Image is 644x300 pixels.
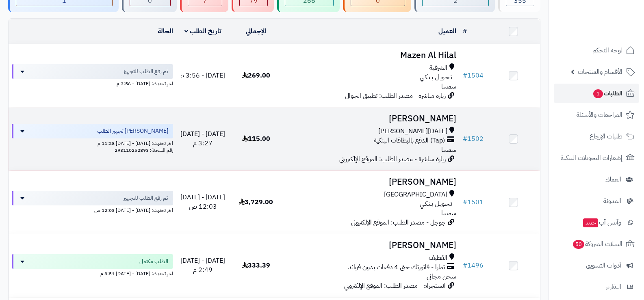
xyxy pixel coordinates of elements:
[554,41,639,60] a: لوحة التحكم
[344,281,446,291] span: انستجرام - مصدر الطلب: الموقع الإلكتروني
[429,253,447,263] span: القطيف
[592,88,622,99] span: الطلبات
[246,26,266,36] a: الإجمالي
[180,256,225,275] span: [DATE] - [DATE] 2:49 م
[582,217,621,228] span: وآتس آب
[374,136,445,145] span: (Tap) الدفع بالبطاقات البنكية
[554,256,639,275] a: أدوات التسويق
[351,218,446,227] span: جوجل - مصدر الطلب: الموقع الإلكتروني
[286,177,457,187] h3: [PERSON_NAME]
[603,195,621,207] span: المدونة
[239,197,273,207] span: 3,729.00
[384,190,447,199] span: [GEOGRAPHIC_DATA]
[429,63,447,73] span: الشرقية
[420,199,452,209] span: تـحـويـل بـنـكـي
[463,261,467,270] span: #
[572,240,584,249] span: 50
[184,26,221,36] a: تاريخ الطلب
[593,89,603,98] span: 1
[577,109,622,121] span: المراجعات والأسئلة
[441,145,456,155] span: سمسا
[441,208,456,218] span: سمسا
[339,154,446,164] span: زيارة مباشرة - مصدر الطلب: الموقع الإلكتروني
[463,26,467,36] a: #
[572,238,622,250] span: السلات المتروكة
[554,277,639,297] a: التقارير
[12,79,173,87] div: اخر تحديث: [DATE] - 3:56 م
[180,71,225,80] span: [DATE] - 3:56 م
[463,134,484,144] a: #1502
[180,129,225,148] span: [DATE] - [DATE] 3:27 م
[463,261,484,270] a: #1496
[242,71,270,80] span: 269.00
[463,197,467,207] span: #
[463,197,484,207] a: #1501
[583,218,598,227] span: جديد
[463,71,484,80] a: #1504
[348,263,445,272] span: تمارا - فاتورتك حتى 4 دفعات بدون فوائد
[463,134,467,144] span: #
[438,26,456,36] a: العميل
[590,131,622,142] span: طلبات الإرجاع
[242,134,270,144] span: 115.00
[554,170,639,189] a: العملاء
[158,26,173,36] a: الحالة
[286,241,457,250] h3: [PERSON_NAME]
[554,234,639,254] a: السلات المتروكة50
[242,261,270,270] span: 333.39
[97,127,168,135] span: [PERSON_NAME] تجهيز الطلب
[554,84,639,103] a: الطلبات1
[420,73,452,82] span: تـحـويـل بـنـكـي
[139,257,168,265] span: الطلب مكتمل
[554,191,639,211] a: المدونة
[463,71,467,80] span: #
[578,66,622,78] span: الأقسام والمنتجات
[561,152,622,164] span: إشعارات التحويلات البنكية
[554,213,639,232] a: وآتس آبجديد
[554,127,639,146] a: طلبات الإرجاع
[180,192,225,212] span: [DATE] - [DATE] 12:03 ص
[124,67,168,76] span: تم رفع الطلب للتجهيز
[427,272,456,281] span: شحن مجاني
[286,114,457,123] h3: [PERSON_NAME]
[12,205,173,214] div: اخر تحديث: [DATE] - [DATE] 12:03 ص
[378,127,447,136] span: [DATE][PERSON_NAME]
[605,174,621,185] span: العملاء
[592,45,622,56] span: لوحة التحكم
[441,82,456,91] span: سمسا
[115,147,173,154] span: رقم الشحنة: 293110252893
[554,105,639,125] a: المراجعات والأسئلة
[12,269,173,277] div: اخر تحديث: [DATE] - [DATE] 8:51 م
[589,16,636,33] img: logo-2.png
[286,51,457,60] h3: Mazen Al Hilal
[586,260,621,271] span: أدوات التسويق
[12,138,173,147] div: اخر تحديث: [DATE] - [DATE] 11:28 م
[606,281,621,293] span: التقارير
[124,194,168,202] span: تم رفع الطلب للتجهيز
[554,148,639,168] a: إشعارات التحويلات البنكية
[345,91,446,101] span: زيارة مباشرة - مصدر الطلب: تطبيق الجوال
